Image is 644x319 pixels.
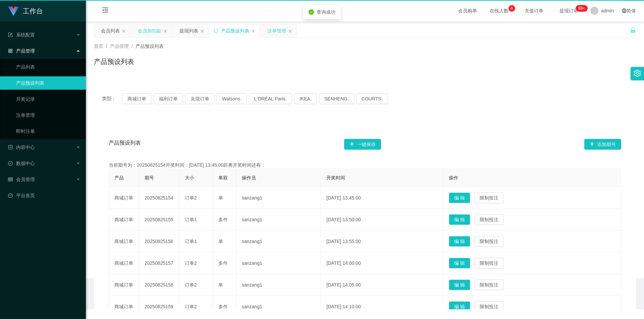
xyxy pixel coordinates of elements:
button: 编 辑 [449,236,470,247]
sup: 6 [508,5,515,12]
td: 20250825154 [139,187,179,209]
span: 订单2 [185,282,197,288]
i: 图标: close [200,29,204,33]
a: 产品预设列表 [16,76,80,90]
span: 订单2 [185,260,197,266]
td: [DATE] 14:10:00 [321,296,443,318]
td: sanzang1 [236,274,321,296]
i: 图标: close [251,29,255,33]
span: 产品预设列表 [109,139,141,150]
td: 商城订单 [109,231,139,252]
span: 在线人数 [486,8,512,13]
a: 图标: dashboard平台首页 [8,189,80,202]
td: 商城订单 [109,187,139,209]
span: 查询成功 [317,9,335,15]
span: 操作 [449,175,458,180]
span: 会员管理 [8,177,35,182]
div: 产品预设列表 [221,24,249,37]
td: 商城订单 [109,274,139,296]
td: 商城订单 [109,252,139,274]
span: 操作员 [242,175,256,180]
div: 会员加扣款 [138,24,161,37]
td: 20250825155 [139,209,179,231]
i: 图标: close [163,29,167,33]
button: 限制投注 [474,301,504,312]
h1: 工作台 [23,0,43,22]
div: 提现列表 [179,24,198,37]
td: sanzang1 [236,209,321,231]
button: 编 辑 [449,280,470,290]
i: 图标: close [288,29,292,33]
a: 开奖记录 [16,92,80,106]
span: 单 [218,195,223,201]
p: 6 [511,5,513,12]
span: 多件 [218,260,228,266]
span: 单 [218,282,223,288]
div: 当前期号为：20250825154开奖时间：[DATE] 13:45:00距离开奖时间还有： [109,162,621,169]
button: 编 辑 [449,301,470,312]
button: 限制投注 [474,192,504,203]
i: 图标: global [622,8,627,13]
i: 图标: check-circle-o [8,161,13,166]
td: sanzang1 [236,296,321,318]
div: 2021 [91,294,639,301]
span: 开奖时间 [326,175,345,180]
i: 图标: setting [634,70,641,77]
span: 订单2 [185,304,197,309]
button: Watsons. [217,93,247,104]
button: 编 辑 [449,258,470,268]
a: 工作台 [8,8,43,13]
span: 产品管理 [110,44,129,49]
td: sanzang1 [236,187,321,209]
i: 图标: menu-fold [94,0,117,22]
span: 充值订单 [521,8,547,13]
td: 20250825158 [139,274,179,296]
button: 限制投注 [474,214,504,225]
span: 多件 [218,217,228,222]
td: 商城订单 [109,296,139,318]
a: 产品列表 [16,60,80,74]
i: icon: check-circle [309,9,314,15]
i: 图标: profile [8,145,13,150]
span: 首页 [94,44,103,49]
button: 限制投注 [474,258,504,268]
td: 20250825157 [139,252,179,274]
td: 20250825156 [139,231,179,252]
i: 图标: appstore-o [8,49,13,53]
button: 福利订单 [154,93,183,104]
a: 注单管理 [16,108,80,122]
td: 20250825159 [139,296,179,318]
i: 图标: form [8,32,13,37]
div: 注单管理 [267,24,286,37]
button: L'ORÉAL Paris. [249,93,292,104]
a: 即时注单 [16,125,80,138]
button: SENHENG. [319,93,354,104]
span: 类型： [102,93,122,104]
span: 提现订单 [556,8,582,13]
span: 订单1 [185,217,197,222]
button: COURTS. [356,93,388,104]
span: 产品管理 [8,48,35,54]
td: [DATE] 13:50:00 [321,209,443,231]
button: IKEA. [294,93,317,104]
span: 系统配置 [8,32,35,37]
button: 限制投注 [474,236,504,247]
span: 数据中心 [8,161,35,166]
span: / [106,44,107,49]
button: 图标: plus一键保存 [344,139,381,150]
td: [DATE] 13:55:00 [321,231,443,252]
span: 单双 [218,175,228,180]
button: 限制投注 [474,280,504,290]
td: 商城订单 [109,209,139,231]
button: 兑现订单 [185,93,215,104]
i: 图标: unlock [630,27,636,33]
sup: 966 [576,5,588,12]
button: 图标: plus添加期号 [584,139,621,150]
td: [DATE] 14:05:00 [321,274,443,296]
span: 产品 [114,175,124,180]
div: 会员列表 [101,24,120,37]
span: 内容中心 [8,145,35,150]
span: 单 [218,239,223,244]
span: 期号 [145,175,154,180]
h1: 产品预设列表 [94,57,134,67]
